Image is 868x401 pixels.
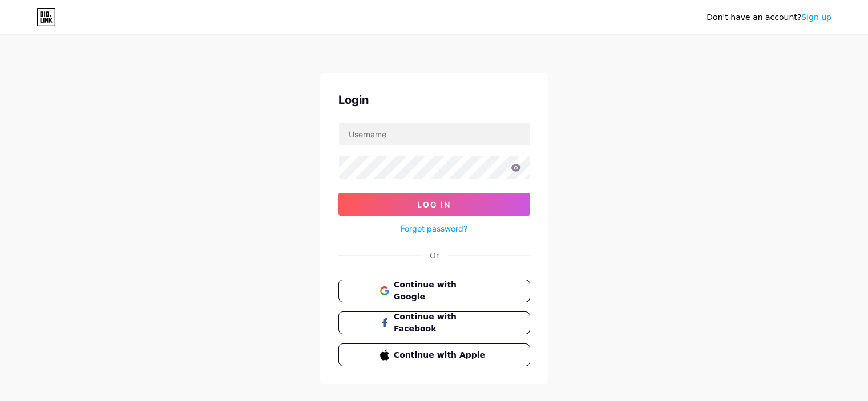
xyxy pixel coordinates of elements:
[706,11,831,23] div: Don't have an account?
[394,311,488,335] span: Continue with Facebook
[394,349,488,361] span: Continue with Apple
[417,200,451,209] span: Log In
[401,222,467,234] a: Forgot password?
[430,249,439,261] div: Or
[338,193,530,216] button: Log In
[338,91,530,108] div: Login
[338,280,530,302] button: Continue with Google
[338,343,530,366] button: Continue with Apple
[394,279,488,303] span: Continue with Google
[338,311,530,334] button: Continue with Facebook
[801,13,831,22] a: Sign up
[339,123,530,145] input: Username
